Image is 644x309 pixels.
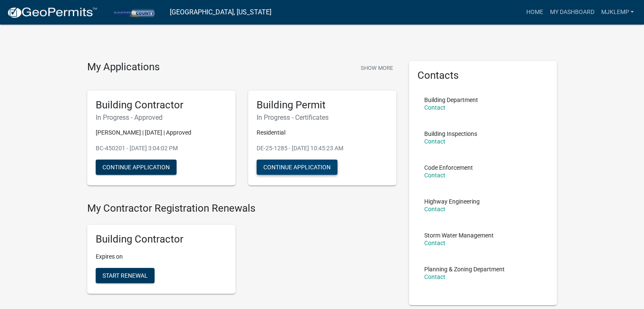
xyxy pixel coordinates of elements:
[424,240,445,246] a: Contact
[522,4,546,20] a: Home
[170,5,271,19] a: [GEOGRAPHIC_DATA], [US_STATE]
[96,128,227,137] p: [PERSON_NAME] | [DATE] | Approved
[424,232,494,238] p: Storm Water Management
[257,128,388,137] p: Residential
[96,113,227,121] h6: In Progress - Approved
[424,266,505,272] p: Planning & Zoning Department
[424,97,478,103] p: Building Department
[96,144,227,153] p: BC-450201 - [DATE] 3:04:02 PM
[417,69,549,82] h5: Contacts
[96,99,227,111] h5: Building Contractor
[257,113,388,121] h6: In Progress - Certificates
[357,61,396,75] button: Show More
[96,233,227,246] h5: Building Contractor
[104,6,163,18] img: Porter County, Indiana
[257,144,388,153] p: DE-25-1285 - [DATE] 10:45:23 AM
[424,104,445,111] a: Contact
[424,206,445,212] a: Contact
[96,252,227,261] p: Expires on
[546,4,597,20] a: My Dashboard
[424,273,445,280] a: Contact
[102,272,148,279] span: Start Renewal
[87,202,396,301] wm-registration-list-section: My Contractor Registration Renewals
[424,172,445,179] a: Contact
[87,61,160,74] h4: My Applications
[597,4,637,20] a: mjklemp
[96,160,177,175] button: Continue Application
[96,268,155,283] button: Start Renewal
[424,199,480,204] p: Highway Engineering
[257,160,337,175] button: Continue Application
[424,138,445,145] a: Contact
[424,131,477,137] p: Building Inspections
[257,99,388,111] h5: Building Permit
[87,202,396,215] h4: My Contractor Registration Renewals
[424,165,473,171] p: Code Enforcement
